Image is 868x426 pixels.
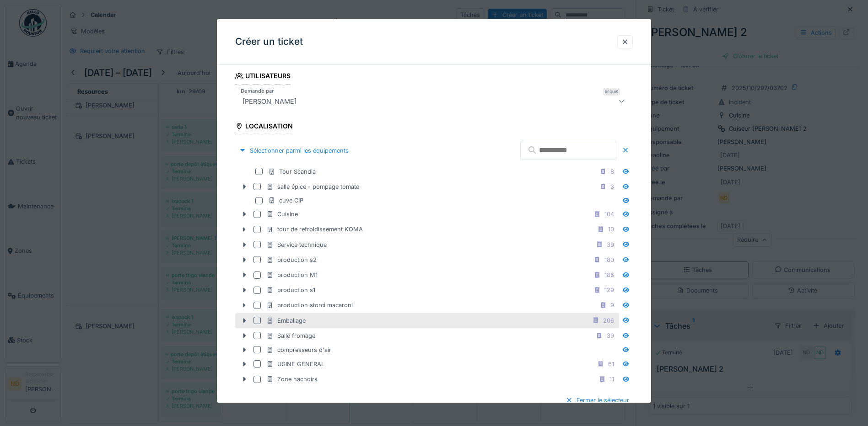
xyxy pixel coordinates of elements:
[239,87,275,95] label: Demandé par
[610,301,614,309] div: 9
[607,331,614,340] div: 39
[608,360,614,368] div: 61
[268,167,316,176] div: Tour Scandia
[604,271,614,279] div: 186
[607,240,614,249] div: 39
[562,394,633,406] div: Fermer le sélecteur
[235,119,293,135] div: Localisation
[268,196,303,205] div: cuve CIP
[609,375,614,383] div: 11
[266,182,359,191] div: salle épice - pompage tomate
[266,210,298,218] div: Cuisine
[266,346,331,354] div: compresseurs d'air
[610,182,614,191] div: 3
[235,69,291,85] div: Utilisateurs
[266,301,353,309] div: production storci macaroni
[603,316,614,325] div: 206
[604,256,614,264] div: 180
[239,96,300,106] div: [PERSON_NAME]
[266,240,327,249] div: Service technique
[266,286,315,294] div: production s1
[266,375,318,383] div: Zone hachoirs
[266,360,324,368] div: USINE GENERAL
[266,225,363,234] div: tour de refroidissement KOMA
[266,256,317,264] div: production s2
[610,167,614,176] div: 8
[608,225,614,234] div: 10
[266,316,306,325] div: Emballage
[235,36,303,48] h3: Créer un ticket
[235,144,352,156] div: Sélectionner parmi les équipements
[266,271,318,279] div: production M1
[266,331,315,340] div: Salle fromage
[604,286,614,294] div: 129
[604,210,614,218] div: 104
[603,88,620,96] div: Requis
